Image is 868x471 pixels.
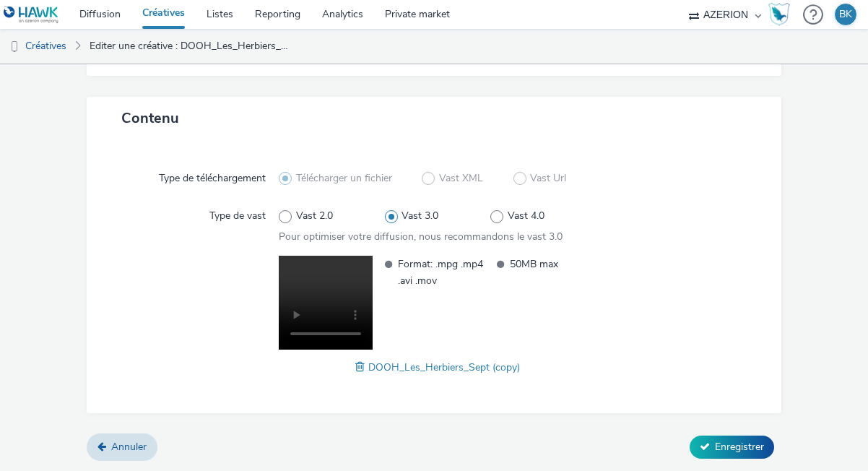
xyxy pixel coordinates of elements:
span: Enregistrer [715,440,764,454]
button: Enregistrer [690,436,774,459]
span: DOOH_Les_Herbiers_Sept (copy) [368,360,520,374]
span: Vast 2.0 [296,209,333,223]
a: Hawk Academy [768,3,796,26]
span: Vast 3.0 [402,209,438,223]
a: Annuler [87,433,157,461]
span: Annuler [111,440,147,454]
img: undefined Logo [4,6,59,24]
label: Type de téléchargement [153,165,272,186]
a: Editer une créative : DOOH_Les_Herbiers_Sept (copy) [82,29,300,64]
span: Vast XML [439,171,483,186]
span: 50MB max [510,256,596,289]
div: BK [839,4,852,25]
span: Télécharger un fichier [296,171,392,186]
img: dooh [7,40,22,54]
span: Contenu [121,108,179,128]
label: Type de vast [204,203,272,223]
img: Hawk Academy [768,3,790,26]
span: Vast Url [530,171,566,186]
span: Pour optimiser votre diffusion, nous recommandons le vast 3.0 [279,230,563,243]
span: Format: .mpg .mp4 .avi .mov [398,256,485,289]
span: Vast 4.0 [508,209,544,223]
